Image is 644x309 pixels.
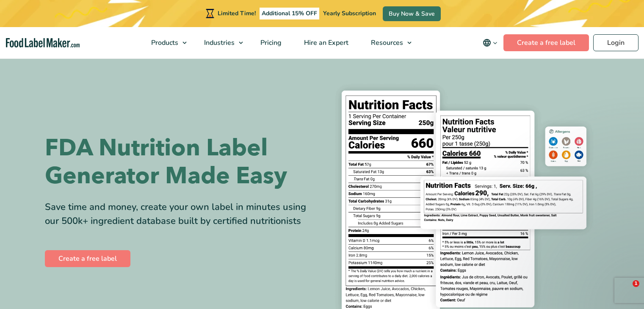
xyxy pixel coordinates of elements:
span: 1 [633,280,639,287]
span: Limited Time! [218,9,256,17]
iframe: Intercom live chat [615,280,636,301]
a: Pricing [249,27,291,58]
a: Buy Now & Save [383,6,441,21]
h1: FDA Nutrition Label Generator Made Easy [45,134,316,190]
span: Hire an Expert [301,38,349,47]
a: Create a free label [45,250,130,267]
span: Pricing [258,38,282,47]
a: Resources [360,27,416,58]
a: Products [140,27,191,58]
span: Industries [202,38,235,47]
span: Products [149,38,179,47]
span: Additional 15% OFF [260,8,319,19]
a: Login [593,34,638,51]
a: Create a free label [503,34,589,51]
a: Industries [193,27,247,58]
a: Hire an Expert [293,27,358,58]
span: Resources [368,38,404,47]
div: Save time and money, create your own label in minutes using our 500k+ ingredient database built b... [45,200,316,228]
span: Yearly Subscription [323,9,376,17]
